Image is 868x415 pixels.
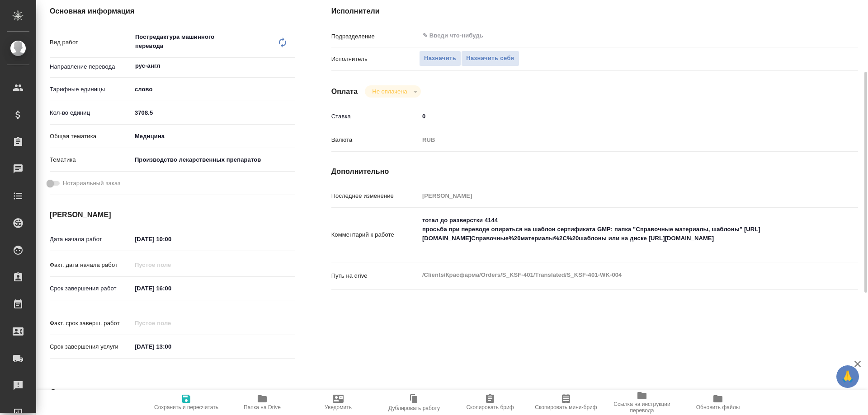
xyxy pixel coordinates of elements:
[50,38,132,47] p: Вид работ
[424,53,456,64] span: Назначить
[50,235,132,244] p: Дата начала работ
[422,30,781,41] input: ✎ Введи что-нибудь
[419,132,814,148] div: RUB
[696,404,740,410] span: Обновить файлы
[331,86,358,97] h4: Оплата
[331,135,419,145] p: Валюта
[63,179,120,188] span: Нотариальный заказ
[154,404,218,410] span: Сохранить и пересчитать
[419,189,814,202] input: Пустое поле
[132,82,295,97] div: слово
[466,53,514,64] span: Назначить себя
[132,106,295,119] input: ✎ Введи что-нибудь
[50,6,295,17] h4: Основная информация
[50,85,132,94] p: Тарифные единицы
[132,317,211,330] input: Пустое поле
[132,258,211,271] input: Пустое поле
[331,112,419,121] p: Ставка
[50,62,132,71] p: Направление перевода
[680,390,756,415] button: Обновить файлы
[331,191,419,201] p: Последнее изменение
[840,367,855,386] span: 🙏
[331,32,419,41] p: Подразделение
[365,85,420,98] div: Не оплачена
[50,342,132,351] p: Срок завершения услуги
[244,404,281,410] span: Папка на Drive
[132,233,211,246] input: ✎ Введи что-нибудь
[331,271,419,280] p: Путь на drive
[325,404,352,410] span: Уведомить
[609,401,675,414] span: Ссылка на инструкции перевода
[419,110,814,123] input: ✎ Введи что-нибудь
[331,166,858,177] h4: Дополнительно
[535,404,597,410] span: Скопировать мини-бриф
[466,404,514,410] span: Скопировать бриф
[369,88,410,95] button: Не оплачена
[132,129,295,144] div: Медицина
[331,230,419,239] p: Комментарий к работе
[300,390,376,415] button: Уведомить
[50,155,132,164] p: Тематика
[50,386,79,401] h2: Заказ
[836,365,859,388] button: 🙏
[50,319,132,328] p: Факт. срок заверш. работ
[224,390,300,415] button: Папка на Drive
[132,340,211,353] input: ✎ Введи что-нибудь
[331,6,858,17] h4: Исполнители
[419,267,814,283] textarea: /Clients/Красфарма/Orders/S_KSF-401/Translated/S_KSF-401-WK-004
[132,282,211,295] input: ✎ Введи что-нибудь
[132,152,295,168] div: Производство лекарственных препаратов
[50,210,295,220] h4: [PERSON_NAME]
[528,390,604,415] button: Скопировать мини-бриф
[419,213,814,255] textarea: тотал до разверстки 4144 просьба при переводе опираться на шаблон сертификата GMP: папка "Справоч...
[419,51,461,66] button: Назначить
[50,132,132,141] p: Общая тематика
[388,405,440,411] span: Дублировать работу
[452,390,528,415] button: Скопировать бриф
[604,390,680,415] button: Ссылка на инструкции перевода
[50,108,132,117] p: Кол-во единиц
[148,390,224,415] button: Сохранить и пересчитать
[50,284,132,293] p: Срок завершения работ
[290,65,292,67] button: Open
[376,390,452,415] button: Дублировать работу
[50,261,132,270] p: Факт. дата начала работ
[331,55,419,64] p: Исполнитель
[809,35,811,37] button: Open
[461,51,519,66] button: Назначить себя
